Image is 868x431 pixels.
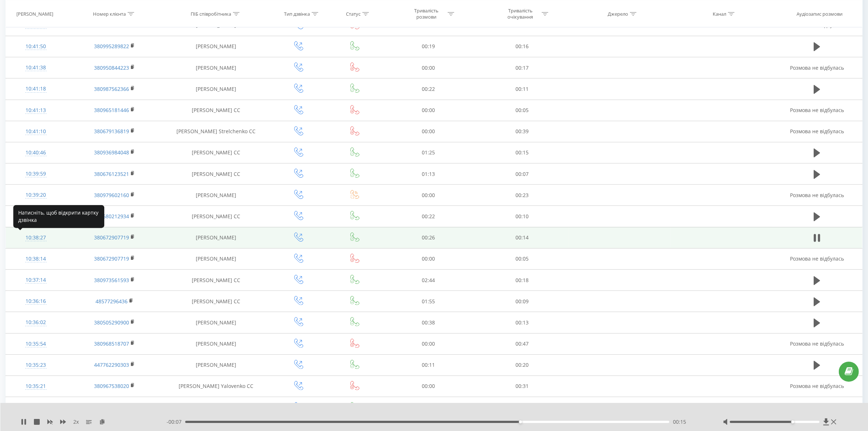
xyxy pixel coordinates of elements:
td: 00:00 [381,333,475,354]
td: [PERSON_NAME] [163,185,269,206]
td: [PERSON_NAME] [163,36,269,57]
td: 00:00 [381,121,475,142]
div: ПІБ співробітника [191,11,231,17]
div: Натисніть, щоб відкрити картку дзвінка [13,205,104,228]
td: 00:10 [475,206,569,227]
span: 00:15 [673,418,686,426]
td: [PERSON_NAME] CC [163,270,269,291]
a: 380936984048 [94,149,129,156]
div: 10:36:02 [13,315,58,330]
a: 380973561593 [94,277,129,284]
td: 00:22 [381,78,475,100]
td: [PERSON_NAME] CC [163,100,269,121]
div: Accessibility label [519,420,522,423]
div: 10:35:21 [13,379,58,393]
span: - 00:07 [167,418,185,426]
td: [PERSON_NAME] [163,397,269,418]
td: 00:26 [381,227,475,248]
a: 380672907719 [94,234,129,241]
td: 00:05 [475,100,569,121]
td: [PERSON_NAME] Yalovenko CC [163,376,269,397]
div: 10:40:46 [13,146,58,160]
td: 00:14 [475,227,569,248]
td: [PERSON_NAME] [163,248,269,269]
td: [PERSON_NAME] CC [163,206,269,227]
div: Канал [713,11,726,17]
td: 00:39 [475,121,569,142]
a: 380968518707 [94,340,129,347]
a: 447762290303 [94,361,129,368]
div: 10:41:38 [13,61,58,75]
a: 380987562366 [94,85,129,92]
a: 380679136819 [94,128,129,135]
td: 01:25 [381,142,475,163]
td: 00:16 [475,36,569,57]
td: 01:13 [381,163,475,185]
div: 10:35:54 [13,337,58,351]
a: 380672907719 [94,255,129,262]
td: [PERSON_NAME] CC [163,163,269,185]
td: 00:17 [475,57,569,78]
td: 00:00 [381,185,475,206]
div: 10:34:46 [13,400,58,415]
td: [PERSON_NAME] CC [163,142,269,163]
td: 00:15 [475,397,569,418]
span: Розмова не відбулась [790,107,844,113]
div: 10:38:14 [13,252,58,266]
a: 48577296436 [96,298,128,305]
div: 10:41:13 [13,103,58,118]
a: 380950844223 [94,64,129,71]
div: 10:36:16 [13,294,58,308]
div: Тип дзвінка [284,11,310,17]
span: Розмова не відбулась [790,340,844,347]
td: 00:38 [381,312,475,333]
td: 00:20 [475,354,569,376]
td: 02:43 [381,397,475,418]
td: [PERSON_NAME] CC [163,291,269,312]
span: Розмова не відбулась [790,192,844,199]
td: [PERSON_NAME] [163,227,269,248]
div: 10:41:18 [13,82,58,96]
a: 380680212934 [94,213,129,220]
span: Розмова не відбулась [790,64,844,71]
td: 00:00 [381,248,475,269]
td: [PERSON_NAME] [163,333,269,354]
a: 380676123521 [94,170,129,177]
td: 02:44 [381,270,475,291]
div: Accessibility label [791,420,794,423]
div: [PERSON_NAME] [16,11,53,17]
div: 10:35:23 [13,358,58,372]
div: Тривалість очікування [501,8,540,20]
a: 380979602160 [94,192,129,199]
span: Розмова не відбулась [790,382,844,389]
td: 00:00 [381,376,475,397]
div: 10:41:50 [13,39,58,54]
a: 380967538020 [94,382,129,389]
td: 00:05 [475,248,569,269]
div: 10:41:10 [13,124,58,139]
td: 00:11 [381,354,475,376]
td: [PERSON_NAME] [163,78,269,100]
a: 380995289822 [94,43,129,50]
td: 00:15 [475,142,569,163]
td: [PERSON_NAME] [163,57,269,78]
td: 00:47 [475,333,569,354]
td: 00:19 [381,36,475,57]
a: 380965181446 [94,107,129,113]
div: 10:37:14 [13,273,58,287]
div: Статус [346,11,361,17]
td: 01:55 [381,291,475,312]
td: [PERSON_NAME] Strelchenko CC [163,121,269,142]
div: Тривалість розмови [407,8,446,20]
td: 00:31 [475,376,569,397]
td: 00:11 [475,78,569,100]
div: 10:38:27 [13,231,58,245]
div: 10:39:20 [13,188,58,202]
span: 2 x [73,418,79,426]
td: 00:13 [475,312,569,333]
td: 00:07 [475,163,569,185]
td: 00:23 [475,185,569,206]
div: Номер клієнта [93,11,126,17]
div: Джерело [608,11,628,17]
td: [PERSON_NAME] [163,312,269,333]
